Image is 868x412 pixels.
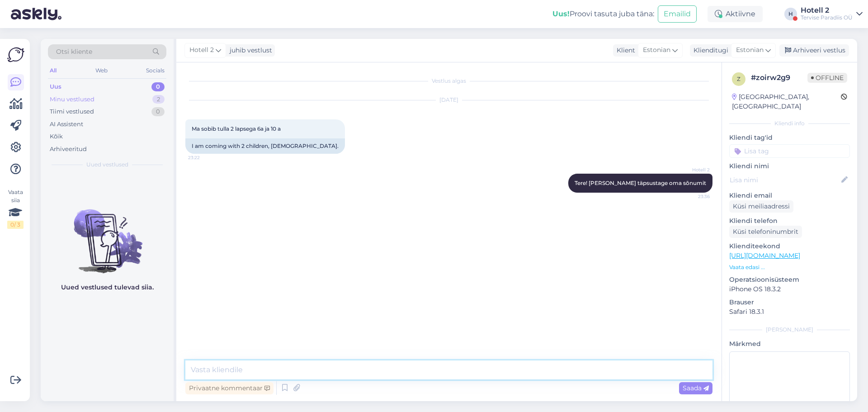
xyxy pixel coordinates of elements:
div: # zoirw2g9 [751,72,807,83]
span: Offline [807,73,847,83]
div: Arhiveeri vestlus [779,44,849,57]
div: Arhiveeritud [50,145,87,154]
span: 23:36 [676,193,710,200]
div: AI Assistent [50,120,83,129]
div: Tervise Paradiis OÜ [801,14,853,21]
div: Vaata siia [7,188,24,229]
a: Hotell 2Tervise Paradiis OÜ [801,7,863,21]
p: Klienditeekond [729,242,850,251]
div: juhib vestlust [226,46,272,55]
p: Kliendi telefon [729,216,850,226]
div: Vestlus algas [185,77,712,85]
div: Socials [144,65,166,76]
div: Küsi telefoninumbrit [729,226,802,238]
div: 0 [151,82,165,91]
div: Kõik [50,132,63,141]
p: Kliendi tag'id [729,133,850,142]
p: Brauser [729,298,850,307]
img: Askly Logo [7,46,24,63]
span: Tere! [PERSON_NAME] täpsustage oma sõnumit [575,180,706,186]
img: No chats [41,193,174,275]
p: Kliendi email [729,191,850,200]
div: Hotell 2 [801,7,853,14]
b: Uus! [552,9,570,18]
p: Vaata edasi ... [729,263,850,271]
div: 0 [151,107,165,116]
div: Küsi meiliaadressi [729,200,793,213]
div: [DATE] [185,96,712,104]
div: H [784,8,797,20]
p: Operatsioonisüsteem [729,275,850,284]
p: Uued vestlused tulevad siia. [61,283,154,292]
input: Lisa tag [729,144,850,158]
div: Klient [613,46,635,55]
div: Privaatne kommentaar [185,382,274,394]
div: 0 / 3 [7,221,24,229]
div: I am coming with 2 children, [DEMOGRAPHIC_DATA]. [185,138,345,154]
span: 23:22 [188,154,222,161]
button: Emailid [658,5,697,23]
span: Ma sobib tulla 2 lapsega 6a ja 10 a [192,125,281,132]
div: Kliendi info [729,119,850,128]
p: Märkmed [729,339,850,349]
span: Hotell 2 [189,45,214,55]
div: All [48,65,58,76]
div: Aktiivne [708,6,763,22]
span: z [737,76,741,82]
span: Otsi kliente [56,47,92,57]
div: Uus [50,82,61,91]
p: Kliendi nimi [729,161,850,171]
div: Proovi tasuta juba täna: [552,9,654,19]
span: Uued vestlused [86,161,128,169]
div: 2 [152,95,165,104]
a: [URL][DOMAIN_NAME] [729,251,800,260]
div: [PERSON_NAME] [729,326,850,334]
div: Web [94,65,109,76]
span: Estonian [643,45,670,55]
p: iPhone OS 18.3.2 [729,284,850,294]
p: Safari 18.3.1 [729,307,850,317]
span: Estonian [736,45,764,55]
input: Lisa nimi [730,175,840,185]
span: Hotell 2 [676,166,710,173]
div: Tiimi vestlused [50,107,94,116]
div: Minu vestlused [50,95,94,104]
div: Klienditugi [690,46,728,55]
span: Saada [683,384,709,392]
div: [GEOGRAPHIC_DATA], [GEOGRAPHIC_DATA] [732,92,841,111]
